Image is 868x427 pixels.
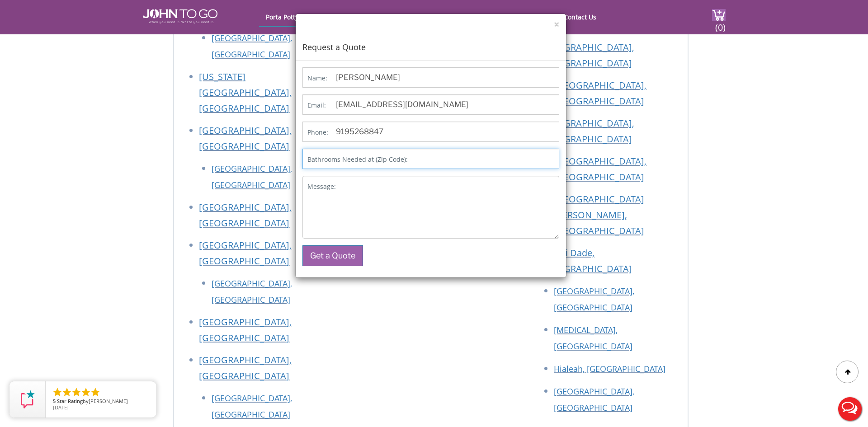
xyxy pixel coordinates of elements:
span: [PERSON_NAME] [89,398,128,404]
li:  [90,387,101,398]
label: Message: [307,182,336,191]
label: Bathrooms Needed at (Zip Code): [307,155,408,164]
label: Name: [307,74,327,83]
span: 5 [53,398,56,404]
span: Star Rating [57,398,83,404]
li:  [80,387,91,398]
form: Contact form [296,61,566,277]
h4: Request a Quote [302,29,559,53]
li:  [71,387,82,398]
button: Get a Quote [302,245,363,266]
label: Email: [307,101,326,110]
li:  [52,387,63,398]
button: × [554,20,559,29]
button: Live Chat [832,391,868,427]
li:  [61,387,72,398]
img: Review Rating [19,390,37,408]
span: by [53,399,149,405]
label: Phone: [307,128,328,137]
span: [DATE] [53,404,69,411]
